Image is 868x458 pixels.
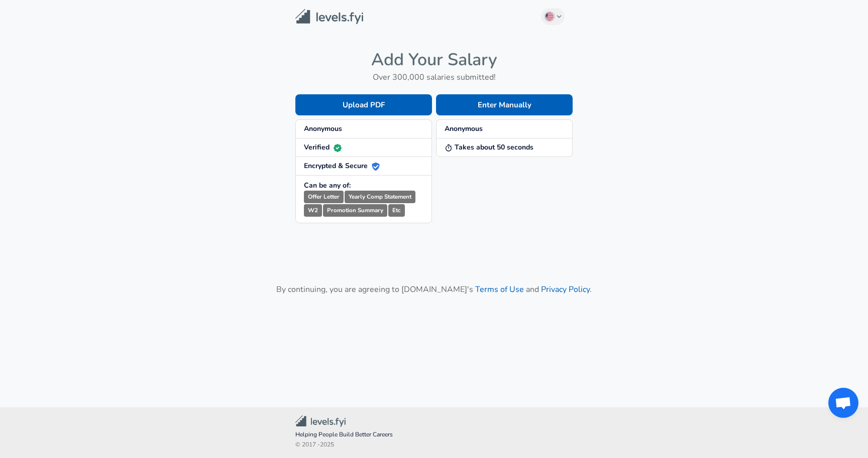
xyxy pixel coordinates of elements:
[388,204,405,217] small: Etc
[295,49,573,70] h4: Add Your Salary
[304,191,344,203] small: Offer Letter
[475,284,524,295] a: Terms of Use
[445,142,533,152] strong: Takes about 50 seconds
[295,415,346,427] img: Levels.fyi Community
[295,430,573,440] span: Helping People Build Better Careers
[295,70,573,84] h6: Over 300,000 salaries submitted!
[295,440,573,450] span: © 2017 - 2025
[445,124,483,133] strong: Anonymous
[323,204,387,217] small: Promotion Summary
[304,161,380,171] strong: Encrypted & Secure
[546,13,554,21] img: English (US)
[304,204,322,217] small: W2
[541,8,565,25] button: English (US)
[304,124,342,133] strong: Anonymous
[345,191,415,203] small: Yearly Comp Statement
[304,142,342,152] strong: Verified
[295,9,363,25] img: Levels.fyi
[304,181,351,190] strong: Can be any of:
[541,284,590,295] a: Privacy Policy
[436,94,573,115] button: Enter Manually
[295,94,432,115] button: Upload PDF
[828,388,858,418] div: Open chat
